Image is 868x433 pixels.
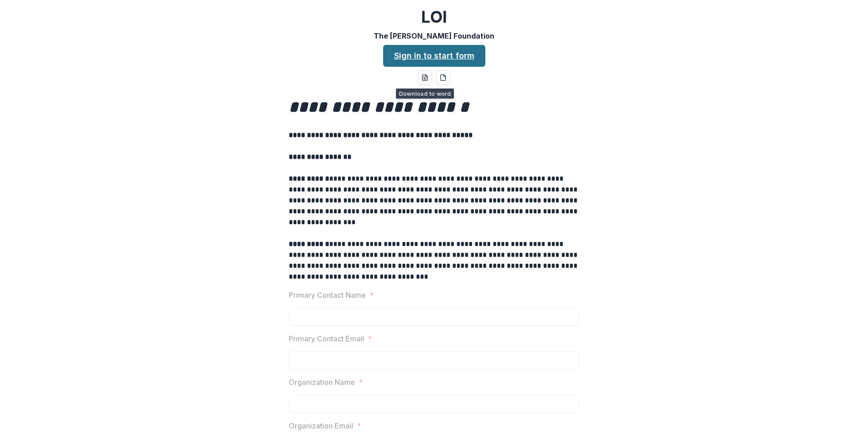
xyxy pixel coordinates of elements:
p: Organization Name [289,377,355,388]
a: Sign in to start form [383,45,485,67]
h2: LOI [421,7,447,27]
p: The [PERSON_NAME] Foundation [374,30,494,41]
p: Primary Contact Email [289,333,364,344]
button: word-download [418,70,432,85]
p: Primary Contact Name [289,290,366,300]
button: pdf-download [436,70,450,85]
p: Organization Email [289,420,353,431]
